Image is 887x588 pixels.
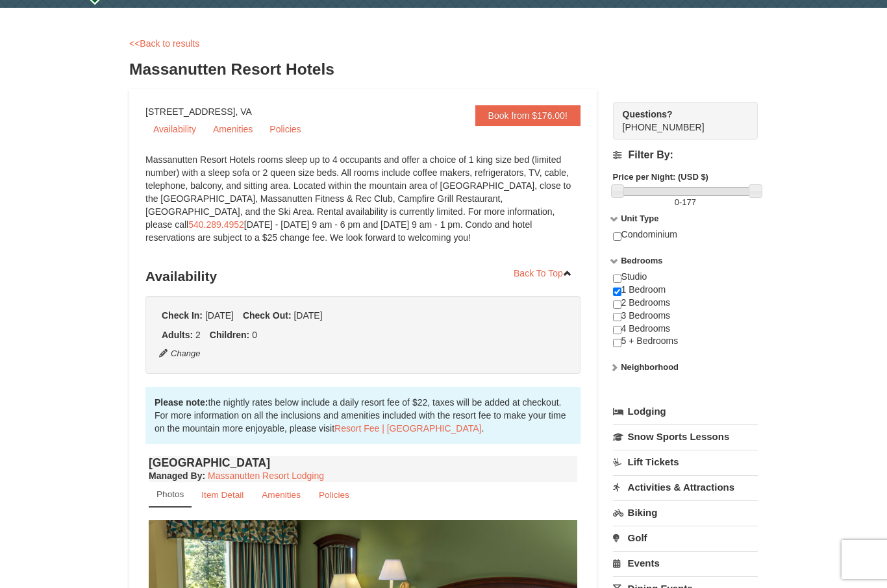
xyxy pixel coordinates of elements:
[613,400,758,423] a: Lodging
[613,424,758,448] a: Snow Sports Lessons
[155,397,208,408] strong: Please note:
[145,153,581,257] div: Massanutten Resort Hotels rooms sleep up to 4 occupants and offer a choice of 1 king size bed (li...
[682,197,696,207] span: 177
[201,490,244,500] small: Item Detail
[162,330,193,340] strong: Adults:
[145,263,581,289] h3: Availability
[205,310,234,321] span: [DATE]
[129,38,199,49] a: <<Back to results
[319,490,349,500] small: Policies
[262,119,308,139] a: Policies
[613,196,758,209] label: -
[675,197,679,207] span: 0
[188,219,244,230] a: 540.289.4952
[243,310,292,321] strong: Check Out:
[613,475,758,499] a: Activities & Attractions
[623,108,734,132] span: [PHONE_NUMBER]
[505,263,581,283] a: Back To Top
[149,471,202,481] span: Managed By
[613,551,758,575] a: Events
[621,256,662,265] strong: Bedrooms
[613,271,758,361] div: Studio 1 Bedroom 2 Bedrooms 3 Bedrooms 4 Bedrooms 5 + Bedrooms
[613,149,758,161] h4: Filter By:
[613,228,758,254] div: Condominium
[334,423,481,434] a: Resort Fee | [GEOGRAPHIC_DATA]
[129,56,758,82] h3: Massanutten Resort Hotels
[613,450,758,474] a: Lift Tickets
[621,214,658,223] strong: Unit Type
[205,119,260,139] a: Amenities
[623,109,673,119] strong: Questions?
[262,490,301,500] small: Amenities
[613,172,708,182] strong: Price per Night: (USD $)
[149,482,192,508] a: Photos
[149,456,577,469] h4: [GEOGRAPHIC_DATA]
[613,500,758,524] a: Biking
[193,482,252,508] a: Item Detail
[145,119,204,139] a: Availability
[613,526,758,550] a: Golf
[475,105,581,126] a: Book from $176.00!
[145,387,581,444] div: the nightly rates below include a daily resort fee of $22, taxes will be added at checkout. For m...
[162,310,203,321] strong: Check In:
[208,471,324,481] a: Massanutten Resort Lodging
[158,347,201,361] button: Change
[210,330,249,340] strong: Children:
[621,362,679,372] strong: Neighborhood
[252,330,257,340] span: 0
[156,489,184,499] small: Photos
[294,310,322,321] span: [DATE]
[310,482,358,508] a: Policies
[195,330,201,340] span: 2
[253,482,309,508] a: Amenities
[149,471,205,481] strong: :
